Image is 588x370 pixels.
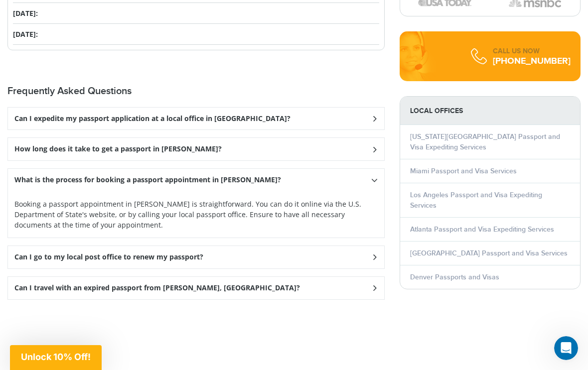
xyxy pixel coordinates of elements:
h3: Can I go to my local post office to renew my passport? [14,253,203,261]
a: [GEOGRAPHIC_DATA] Passport and Visa Services [410,249,568,257]
div: Unlock 10% Off! [10,345,102,370]
h3: How long does it take to get a passport in [PERSON_NAME]? [14,145,222,153]
h2: Frequently Asked Questions [7,85,385,97]
a: Miami Passport and Visa Services [410,167,517,175]
h3: Can I travel with an expired passport from [PERSON_NAME], [GEOGRAPHIC_DATA]? [14,284,300,292]
span: Unlock 10% Off! [21,352,91,362]
a: Denver Passports and Visas [410,273,499,281]
a: [US_STATE][GEOGRAPHIC_DATA] Passport and Visa Expediting Services [410,132,560,151]
iframe: Intercom live chat [554,336,578,360]
a: [PHONE_NUMBER] [493,56,571,67]
a: Los Angeles Passport and Visa Expediting Services [410,191,542,210]
h3: What is the process for booking a passport appointment in [PERSON_NAME]? [14,176,281,184]
p: Booking a passport appointment in [PERSON_NAME] is straightforward. You can do it online via the ... [14,199,378,230]
div: CALL US NOW [493,46,571,56]
li: [DATE]: [13,24,379,45]
a: Atlanta Passport and Visa Expediting Services [410,225,554,234]
h3: Can I expedite my passport application at a local office in [GEOGRAPHIC_DATA]? [14,115,291,123]
strong: LOCAL OFFICES [400,97,580,125]
li: [DATE]: [13,3,379,24]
